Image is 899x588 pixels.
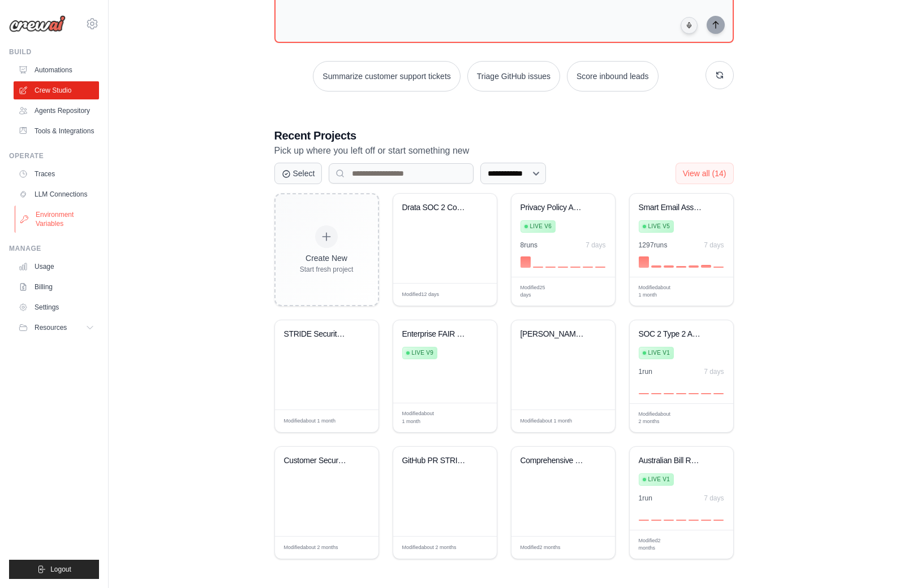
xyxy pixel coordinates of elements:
span: Live v5 [648,222,670,231]
a: Billing [14,278,99,296]
span: Modified about 1 month [284,417,336,425]
a: Tools & Integrations [14,122,99,140]
div: Day 1: 1 executions [521,256,531,268]
div: STRIDE Security Threat Modeling [284,329,352,339]
div: Day 3: 0 executions [664,393,674,394]
span: View all (14) [683,169,726,178]
div: Day 1: 0 executions [639,393,649,394]
button: Summarize customer support tickets [313,61,460,92]
div: Day 2: 0 executions [651,520,661,521]
div: Day 4: 0 executions [676,393,686,394]
div: 1 run [639,367,653,376]
div: Day 4: 15 executions [676,266,686,267]
div: Day 1: 137 executions [639,256,649,268]
span: Edit [588,417,597,425]
div: Day 3: 0 executions [545,267,556,268]
div: Day 4: 0 executions [676,520,686,521]
span: Edit [351,417,361,425]
span: Edit [588,288,597,296]
span: Live v1 [648,475,670,484]
div: Manage deployment [673,288,702,296]
div: Activity over last 7 days [639,381,724,394]
div: Day 6: 0 executions [701,393,711,394]
span: Edit [470,290,479,299]
span: Modified about 1 month [639,284,674,299]
div: 7 days [704,494,724,503]
div: 7 days [586,241,605,250]
div: Activity over last 7 days [639,507,724,521]
div: Create New [300,252,354,264]
a: Usage [14,258,99,276]
div: Day 3: 24 executions [664,265,674,268]
div: Day 2: 0 executions [651,393,661,394]
span: Modified 2 months [521,544,561,552]
button: Select [274,163,322,184]
span: Manage [673,541,694,549]
div: Start fresh project [300,265,354,274]
button: Logout [9,560,99,579]
div: Drata SOC 2 Compliance Gap Report Generator [402,203,471,213]
span: Manage [555,288,575,296]
div: Day 5: 25 executions [689,265,699,268]
div: Day 3: 0 executions [664,520,674,521]
div: Day 7: 0 executions [713,393,724,394]
div: Day 7: 0 executions [713,520,724,521]
span: Edit [470,543,479,552]
span: Manage [437,413,457,422]
span: Live v6 [530,222,552,231]
div: Day 6: 0 executions [583,267,593,268]
span: Edit [351,543,361,552]
span: Manage [673,288,694,296]
div: Day 4: 0 executions [558,267,568,268]
a: Traces [14,165,99,183]
div: Manage [9,244,99,253]
a: Automations [14,61,99,79]
span: Modified about 1 month [521,417,573,425]
span: Edit [706,414,716,423]
div: Activity over last 7 days [639,254,724,268]
div: Manage deployment [437,413,465,422]
span: Modified about 2 months [639,411,674,426]
div: Day 7: 0 executions [595,267,605,268]
span: Edit [470,413,479,422]
span: Modified 25 days [521,284,556,299]
div: Build [9,47,99,56]
span: Modified 2 months [639,537,674,552]
div: 1297 run s [639,241,668,250]
div: Kandji MDM Reporting Automation [521,329,589,339]
a: Agents Repository [14,102,99,120]
div: Day 5: 0 executions [689,393,699,394]
span: Modified about 2 months [402,544,457,552]
div: Day 2: 23 executions [651,265,661,267]
div: 7 days [704,241,724,250]
div: 1 run [639,494,653,503]
div: Smart Email Assistant [639,203,707,213]
span: Edit [706,541,716,549]
span: Manage [673,414,694,423]
span: Edit [588,543,597,552]
a: Environment Variables [15,206,100,233]
div: Australian Bill Review Crew [639,456,707,466]
span: Live v9 [412,349,433,358]
span: Logout [50,565,71,574]
p: Pick up where you left off or start something new [274,143,734,158]
button: View all (14) [676,163,734,184]
div: Day 6: 0 executions [701,520,711,521]
div: Manage deployment [555,288,583,296]
button: Click to speak your automation idea [681,17,698,34]
a: Settings [14,298,99,316]
div: Activity over last 7 days [521,254,606,268]
span: Live v1 [648,349,670,358]
button: Triage GitHub issues [467,61,560,92]
div: Operate [9,151,99,160]
h3: Recent Projects [274,128,734,143]
div: Day 1: 0 executions [639,520,649,521]
a: Crew Studio [14,81,99,99]
div: Privacy Policy Analyzer [521,203,589,213]
div: Customer Security Brief Maker [284,456,352,466]
div: Day 5: 0 executions [570,267,580,268]
div: 7 days [704,367,724,376]
div: SOC 2 Type 2 Audit Preparation Crew [639,329,707,339]
span: Edit [706,288,716,296]
button: Score inbound leads [567,61,659,92]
